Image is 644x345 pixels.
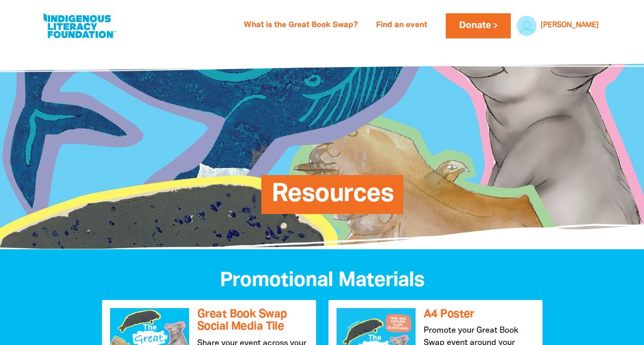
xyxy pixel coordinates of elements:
[197,308,308,333] h3: Great Book Swap Social Media Tile
[272,183,393,214] span: Resources
[370,17,433,34] a: Find an event
[446,13,510,38] a: Donate
[220,271,424,290] span: Promotional Materials
[238,17,364,34] a: What is the Great Book Swap?
[541,22,599,29] a: [PERSON_NAME]
[424,308,534,321] h3: A4 Poster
